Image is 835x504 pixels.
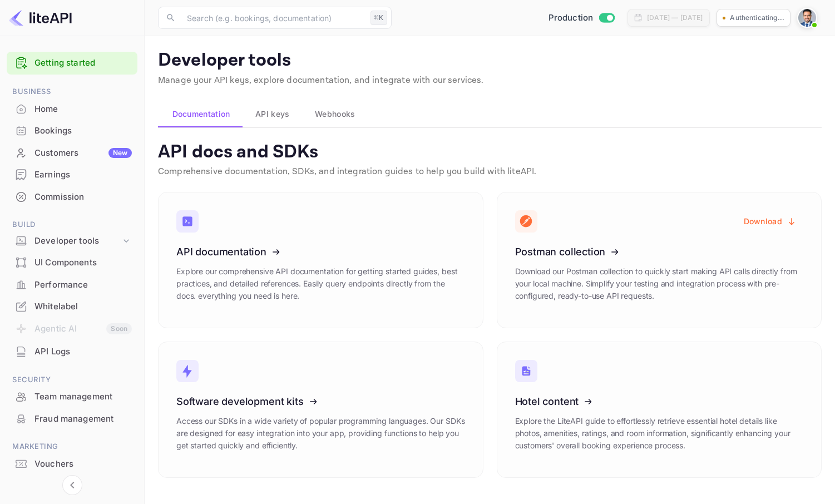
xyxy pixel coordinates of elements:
[34,256,132,269] div: UI Components
[176,246,465,258] h3: API documentation
[544,12,619,24] div: Switch to Sandbox mode
[7,98,137,119] a: Home
[176,265,465,302] p: Explore our comprehensive API documentation for getting started guides, best practices, and detai...
[34,413,132,426] div: Fraud management
[7,341,137,363] div: API Logs
[34,103,132,116] div: Home
[34,169,132,181] div: Earnings
[180,7,366,29] input: Search (e.g. bookings, documentation)
[515,396,804,407] h3: Hotel content
[7,252,137,274] div: UI Components
[515,415,804,452] p: Explore the LiteAPI guide to effortlessly retrieve essential hotel details like photos, amenities...
[158,342,483,478] a: Software development kitsAccess our SDKs in a wide variety of popular programming languages. Our ...
[176,396,465,407] h3: Software development kits
[370,11,387,25] div: ⌘K
[7,341,137,362] a: API Logs
[7,296,137,317] a: Whitelabel
[7,386,137,408] div: Team management
[7,120,137,142] div: Bookings
[7,274,137,295] a: Performance
[34,279,132,291] div: Performance
[34,391,132,403] div: Team management
[158,101,822,127] div: account-settings tabs
[158,165,822,179] p: Comprehensive documentation, SDKs, and integration guides to help you build with liteAPI.
[34,345,132,358] div: API Logs
[497,342,822,478] a: Hotel contentExplore the LiteAPI guide to effortlessly retrieve essential hotel details like phot...
[7,453,137,475] div: Vouchers
[7,231,137,251] div: Developer tools
[7,120,137,141] a: Bookings
[34,191,132,204] div: Commission
[7,98,137,120] div: Home
[7,408,137,429] a: Fraud management
[9,9,72,27] img: LiteAPI logo
[7,274,137,296] div: Performance
[34,147,132,160] div: Customers
[158,141,822,164] p: API docs and SDKs
[7,142,137,163] a: CustomersNew
[7,142,137,164] div: CustomersNew
[158,192,483,328] a: API documentationExplore our comprehensive API documentation for getting started guides, best pra...
[34,235,121,248] div: Developer tools
[7,374,137,386] span: Security
[172,107,230,121] span: Documentation
[549,12,594,24] span: Production
[7,296,137,318] div: Whitelabel
[255,107,289,121] span: API keys
[176,415,465,452] p: Access our SDKs in a wide variety of popular programming languages. Our SDKs are designed for eas...
[315,107,355,121] span: Webhooks
[7,186,137,208] div: Commission
[34,458,132,471] div: Vouchers
[7,453,137,474] a: Vouchers
[7,186,137,207] a: Commission
[515,265,804,302] p: Download our Postman collection to quickly start making API calls directly from your local machin...
[730,13,784,23] p: Authenticating...
[62,475,82,495] button: Collapse navigation
[737,211,803,233] button: Download
[108,148,132,158] div: New
[34,300,132,313] div: Whitelabel
[647,13,703,23] div: [DATE] — [DATE]
[7,441,137,453] span: Marketing
[7,252,137,273] a: UI Components
[7,164,137,186] div: Earnings
[7,86,137,98] span: Business
[7,386,137,407] a: Team management
[34,125,132,137] div: Bookings
[158,74,822,87] p: Manage your API keys, explore documentation, and integrate with our services.
[7,219,137,231] span: Build
[158,50,822,72] p: Developer tools
[798,9,816,27] img: Santiago Moran Labat
[7,164,137,185] a: Earnings
[7,408,137,430] div: Fraud management
[34,57,132,70] a: Getting started
[515,246,804,258] h3: Postman collection
[7,52,137,75] div: Getting started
